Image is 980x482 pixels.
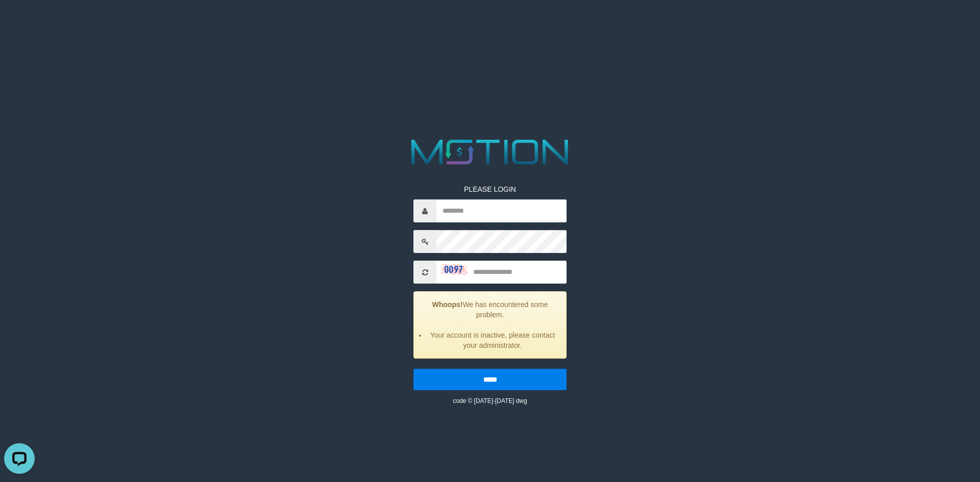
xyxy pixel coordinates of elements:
[413,184,567,194] p: PLEASE LOGIN
[442,264,467,274] img: captcha
[413,291,567,359] div: We has encountered some problem.
[453,397,527,404] small: code © [DATE]-[DATE] dwg
[4,4,35,35] button: Open LiveChat chat widget
[404,135,576,169] img: MOTION_logo.png
[427,330,558,350] li: Your account is inactive, please contact your administrator.
[432,300,463,309] strong: Whoops!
